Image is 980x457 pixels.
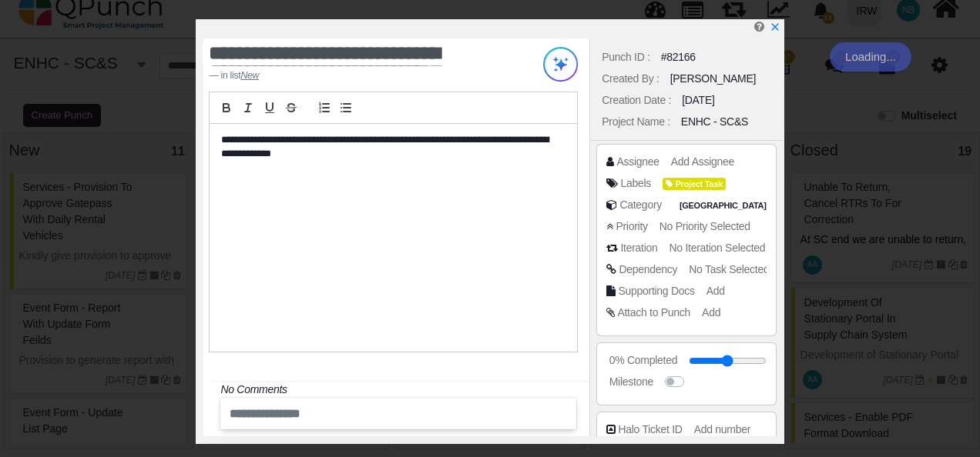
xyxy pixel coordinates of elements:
div: Supporting Docs [618,283,694,299]
cite: Source Title [240,70,259,81]
div: Dependency [619,262,677,278]
span: Add [706,285,725,297]
span: Add number [694,423,750,435]
i: No Comments [220,383,287,395]
a: x [770,21,780,33]
div: Project Name : [602,114,670,130]
span: No Iteration Selected [670,242,766,254]
span: Add Assignee [671,155,734,168]
div: Category [619,197,662,213]
div: Attach to Punch [617,305,690,321]
div: Created By : [602,71,659,87]
div: Punch ID : [602,49,650,65]
span: Pakistan [676,199,770,212]
div: [DATE] [682,92,714,108]
u: New [240,70,259,81]
div: ENHC - SC&S [681,114,748,130]
span: <div><span class="badge badge-secondary" style="background-color: #DBDF00"> <i class="fa fa-tag p... [663,175,726,192]
div: 0% Completed [609,352,677,369]
img: Try writing with AI [543,47,578,82]
span: Project Task [663,178,726,191]
span: No Priority Selected [659,220,750,232]
span: Add [702,306,720,319]
div: Priority [616,218,647,235]
div: Labels [620,175,651,192]
div: Creation Date : [602,92,671,108]
div: #82166 [661,49,696,65]
div: [PERSON_NAME] [670,71,757,87]
i: Edit Punch [754,21,764,32]
div: Assignee [616,154,659,170]
div: Iteration [620,240,657,256]
div: Milestone [609,374,653,390]
svg: x [770,22,780,32]
div: Halo Ticket ID [618,422,682,438]
div: Loading... [830,42,911,72]
footer: in list [209,68,512,82]
span: No Task Selected [689,263,769,275]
